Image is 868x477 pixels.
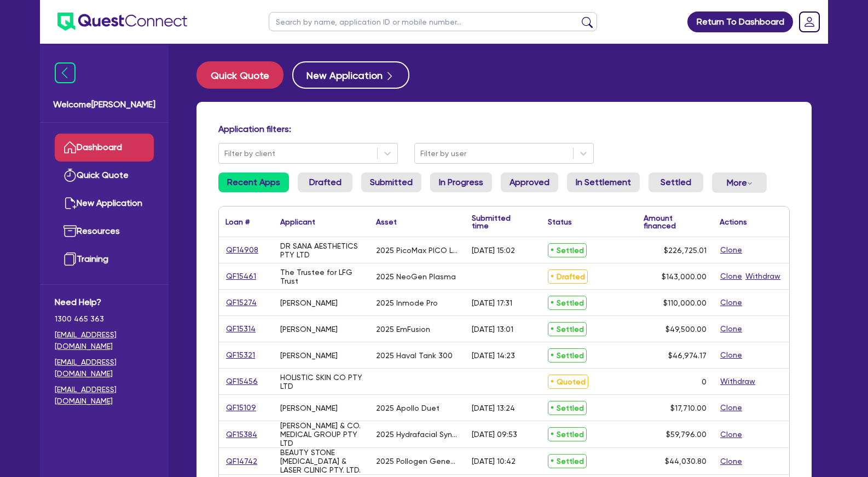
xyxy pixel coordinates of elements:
img: quick-quote [63,169,77,182]
a: Drafted [298,173,352,192]
span: Settled [548,296,587,310]
div: 2025 EmFusion [376,325,430,334]
div: [PERSON_NAME] [280,404,338,412]
div: HOLISTIC SKIN CO PTY LTD [280,373,363,390]
h4: Application filters: [218,124,790,134]
div: [PERSON_NAME] [280,298,338,307]
button: Clone [720,401,743,414]
div: [PERSON_NAME] [280,351,338,360]
span: $226,725.01 [664,246,707,255]
span: Settled [548,243,587,257]
span: $44,030.80 [665,457,707,465]
div: Asset [376,218,397,226]
div: [DATE] 13:01 [472,325,513,334]
img: new-application [63,197,77,210]
button: Clone [720,323,743,335]
a: In Settlement [567,173,640,192]
button: Withdraw [720,375,756,388]
div: [DATE] 17:31 [472,298,512,307]
span: $46,974.17 [668,351,707,360]
button: Clone [720,244,743,256]
button: Clone [720,270,743,283]
a: QF15274 [225,296,257,309]
span: $49,500.00 [666,325,707,334]
span: $110,000.00 [663,298,707,307]
div: [PERSON_NAME] [280,325,338,334]
span: Quoted [548,375,588,389]
div: [DATE] 13:24 [472,404,515,412]
a: QF15314 [225,323,256,335]
a: QF15456 [225,375,258,388]
span: Settled [548,322,587,336]
a: Training [55,245,154,273]
div: Amount financed [644,214,707,229]
button: New Application [292,61,409,89]
a: Quick Quote [55,162,154,189]
div: Applicant [280,218,315,226]
a: Resources [55,217,154,245]
a: QF14908 [225,244,259,256]
a: Approved [501,173,558,192]
a: [EMAIL_ADDRESS][DOMAIN_NAME] [55,329,154,352]
a: QF15321 [225,349,256,361]
img: quest-connect-logo-blue [57,13,187,31]
span: $17,710.00 [670,404,707,412]
a: In Progress [430,173,492,192]
div: 2025 PicoMax PICO Laser [376,246,459,255]
div: [PERSON_NAME] & CO. MEDICAL GROUP PTY LTD [280,421,363,447]
span: $59,796.00 [666,430,707,439]
div: 0 [702,377,707,386]
span: $143,000.00 [662,272,707,281]
a: QF15109 [225,401,257,414]
div: Submitted time [472,214,525,229]
div: DR SANA AESTHETICS PTY LTD [280,242,363,259]
a: QF15461 [225,270,257,283]
div: [DATE] 14:23 [472,351,515,360]
input: Search by name, application ID or mobile number... [269,12,597,31]
div: BEAUTY STONE [MEDICAL_DATA] & LASER CLINIC PTY. LTD. [280,448,363,474]
a: New Application [55,189,154,217]
img: training [63,252,77,266]
button: Clone [720,349,743,361]
div: Status [548,218,572,226]
button: Quick Quote [196,61,283,89]
img: icon-menu-close [55,62,76,83]
a: Dropdown toggle [795,8,824,36]
button: Dropdown toggle [712,173,767,193]
a: QF14742 [225,455,258,468]
div: 2025 Pollogen Geneo X [376,457,459,465]
span: Settled [548,401,587,415]
button: Withdraw [745,270,781,283]
button: Clone [720,296,743,309]
div: Actions [720,218,747,226]
a: Settled [649,173,703,192]
a: Return To Dashboard [687,12,793,32]
div: The Trustee for LFG Trust [280,268,363,285]
div: 2025 Inmode Pro [376,298,438,307]
a: [EMAIL_ADDRESS][DOMAIN_NAME] [55,384,154,407]
div: 2025 Apollo Duet [376,404,439,412]
button: Clone [720,455,743,468]
div: [DATE] 15:02 [472,246,515,255]
div: 2025 Haval Tank 300 [376,351,453,360]
span: Drafted [548,269,588,284]
div: [DATE] 09:53 [472,430,517,439]
span: Settled [548,427,587,441]
span: Need Help? [55,296,154,309]
button: Clone [720,428,743,441]
div: 2025 Hydrafacial Syndeo [376,430,459,439]
a: Dashboard [55,134,154,162]
span: Welcome [PERSON_NAME] [53,98,155,111]
a: QF15384 [225,428,258,441]
img: resources [63,225,77,238]
a: [EMAIL_ADDRESS][DOMAIN_NAME] [55,357,154,380]
span: 1300 465 363 [55,313,154,325]
div: 2025 NeoGen Plasma [376,272,456,281]
a: Recent Apps [218,173,289,192]
span: Settled [548,348,587,363]
span: Settled [548,454,587,468]
div: [DATE] 10:42 [472,457,516,465]
div: Loan # [225,218,250,226]
a: Submitted [361,173,421,192]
